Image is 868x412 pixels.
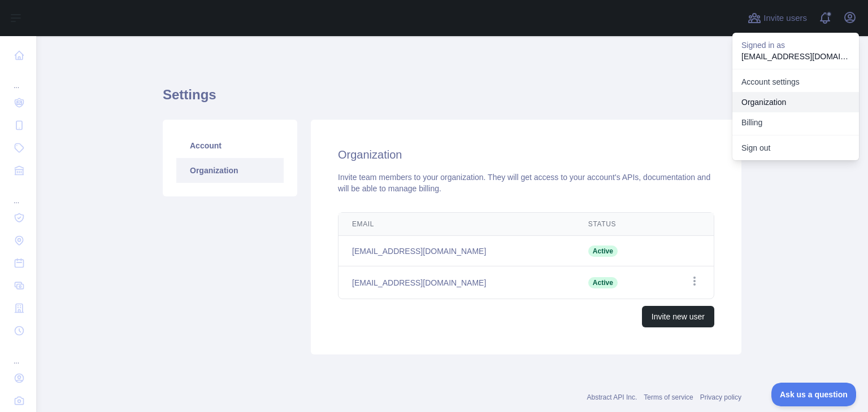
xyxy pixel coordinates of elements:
[700,393,741,401] a: Privacy policy
[587,393,637,401] a: Abstract API Inc.
[741,51,850,62] p: [EMAIL_ADDRESS][DOMAIN_NAME]
[9,183,27,205] div: ...
[763,12,807,25] span: Invite users
[338,172,714,194] div: Invite team members to your organization. They will get access to your account's APIs, documentat...
[338,236,575,266] td: [EMAIL_ADDRESS][DOMAIN_NAME]
[176,133,284,158] a: Account
[338,213,575,236] th: Email
[745,9,809,27] button: Invite users
[338,266,575,299] td: [EMAIL_ADDRESS][DOMAIN_NAME]
[338,147,714,163] h2: Organization
[741,40,850,51] p: Signed in as
[732,138,859,158] button: Sign out
[732,112,859,133] button: Billing
[644,393,693,401] a: Terms of service
[9,343,27,366] div: ...
[732,92,859,112] a: Organization
[732,72,859,92] a: Account settings
[163,86,741,113] h1: Settings
[588,246,618,257] span: Active
[642,306,714,327] button: Invite new user
[176,158,284,183] a: Organization
[575,213,658,236] th: Status
[771,383,857,406] iframe: Toggle Customer Support
[588,277,618,288] span: Active
[9,68,27,90] div: ...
